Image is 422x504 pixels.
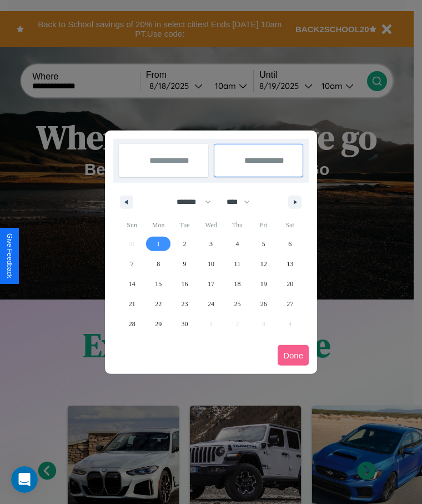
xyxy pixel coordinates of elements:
[172,294,198,314] button: 23
[208,294,214,314] span: 24
[198,274,224,294] button: 17
[234,274,240,294] span: 18
[224,234,250,254] button: 4
[183,254,187,274] span: 9
[224,216,250,234] span: Thu
[145,314,171,334] button: 29
[224,254,250,274] button: 11
[119,294,145,314] button: 21
[288,234,292,254] span: 6
[183,234,187,254] span: 2
[129,314,135,334] span: 28
[287,294,293,314] span: 27
[155,274,162,294] span: 15
[198,234,224,254] button: 3
[119,274,145,294] button: 14
[250,294,277,314] button: 26
[234,294,240,314] span: 25
[235,234,239,254] span: 4
[11,466,38,493] iframe: Intercom live chat
[145,234,171,254] button: 1
[250,216,277,234] span: Fri
[287,274,293,294] span: 20
[172,254,198,274] button: 9
[278,345,309,366] button: Done
[129,274,135,294] span: 14
[234,254,241,274] span: 11
[155,314,162,334] span: 29
[198,294,224,314] button: 24
[145,274,171,294] button: 15
[130,254,134,274] span: 7
[119,254,145,274] button: 7
[250,254,277,274] button: 12
[182,294,188,314] span: 23
[224,274,250,294] button: 18
[119,216,145,234] span: Sun
[172,274,198,294] button: 16
[157,234,160,254] span: 1
[277,274,303,294] button: 20
[250,234,277,254] button: 5
[208,274,214,294] span: 17
[119,314,145,334] button: 28
[277,216,303,234] span: Sat
[157,254,160,274] span: 8
[155,294,162,314] span: 22
[250,274,277,294] button: 19
[172,216,198,234] span: Tue
[277,234,303,254] button: 6
[145,254,171,274] button: 8
[172,314,198,334] button: 30
[145,294,171,314] button: 22
[287,254,293,274] span: 13
[262,234,265,254] span: 5
[208,254,214,274] span: 10
[260,254,267,274] span: 12
[198,216,224,234] span: Wed
[182,274,188,294] span: 16
[198,254,224,274] button: 10
[260,274,267,294] span: 19
[224,294,250,314] button: 25
[145,216,171,234] span: Mon
[277,294,303,314] button: 27
[172,234,198,254] button: 2
[277,254,303,274] button: 13
[209,234,213,254] span: 3
[6,233,13,278] div: Give Feedback
[182,314,188,334] span: 30
[129,294,135,314] span: 21
[260,294,267,314] span: 26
